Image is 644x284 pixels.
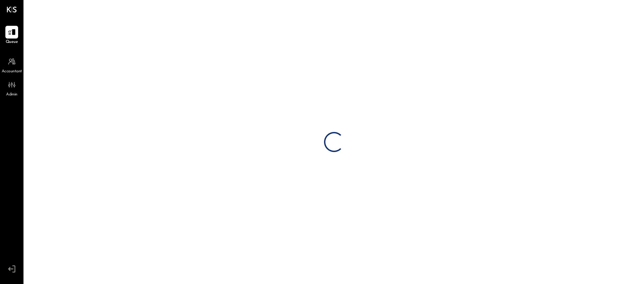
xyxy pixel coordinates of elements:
a: Accountant [0,55,23,75]
span: Admin [6,92,17,98]
span: Queue [6,39,18,45]
a: Queue [0,26,23,45]
span: Accountant [2,69,22,75]
a: Admin [0,78,23,98]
